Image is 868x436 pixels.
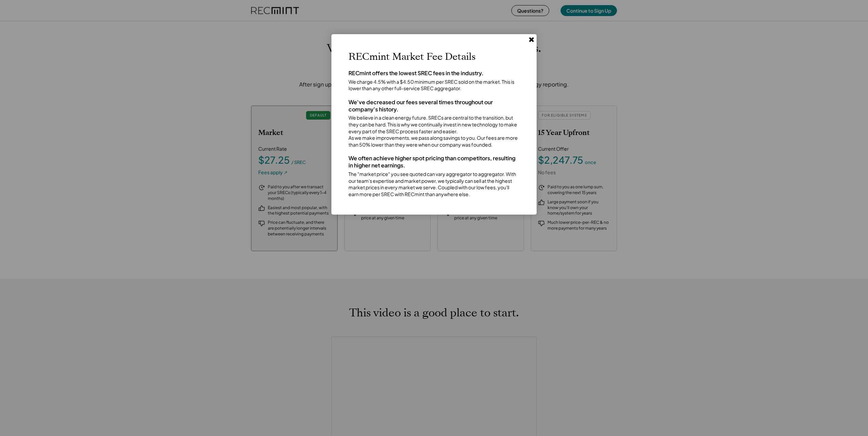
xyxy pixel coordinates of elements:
div: We often achieve higher spot pricing than competitors, resulting in higher net earnings. [348,155,520,169]
div: The "market price" you see quoted can vary aggregator to aggregator. With our team's expertise an... [348,171,520,197]
h2: RECmint Market Fee Details [348,51,520,63]
div: We charge 4.5% with a $4.50 minimum per SREC sold on the market. This is lower than any other ful... [348,79,520,92]
div: We've decreased our fees several times throughout our company's history. [348,99,520,113]
div: RECmint offers the lowest SREC fees in the industry. [348,70,520,77]
div: We believe in a clean energy future. SRECs are central to the transition, but they can be hard. T... [348,114,520,148]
